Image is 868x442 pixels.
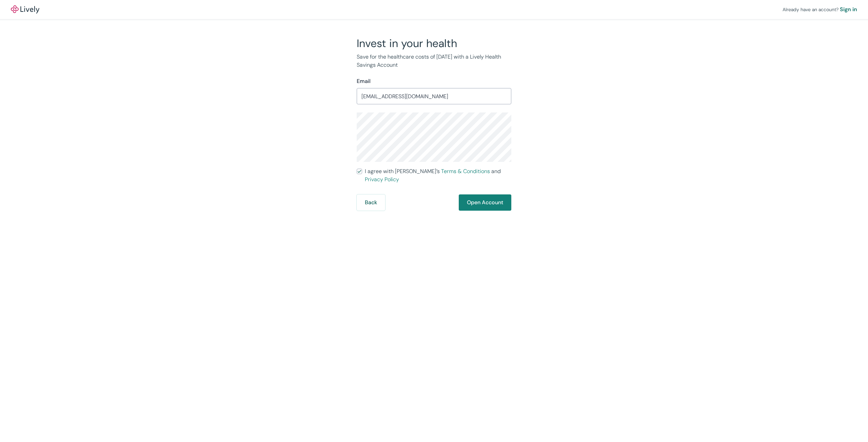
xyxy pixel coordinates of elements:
[365,167,511,184] span: I agree with [PERSON_NAME]’s and
[459,194,511,211] button: Open Account
[357,77,371,85] label: Email
[783,5,857,14] div: Already have an account?
[441,168,490,175] a: Terms & Conditions
[357,194,385,211] button: Back
[11,5,39,14] a: LivelyLively
[357,37,511,50] h2: Invest in your health
[840,5,857,14] a: Sign in
[357,53,511,69] p: Save for the healthcare costs of [DATE] with a Lively Health Savings Account
[365,176,399,183] a: Privacy Policy
[11,5,39,14] img: Lively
